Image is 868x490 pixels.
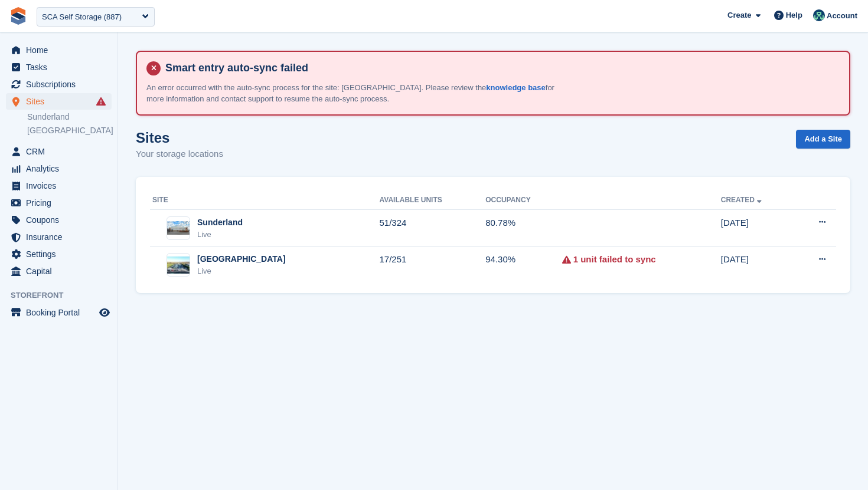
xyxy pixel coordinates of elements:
td: 94.30% [485,246,562,283]
span: Capital [26,263,97,279]
a: menu [6,93,112,110]
img: Image of Sunderland site [167,221,190,235]
a: menu [6,304,112,321]
span: Analytics [26,160,97,177]
i: Smart entry sync failures have occurred [96,97,106,106]
a: menu [6,246,112,262]
span: Subscriptions [26,76,97,93]
h1: Sites [136,130,223,146]
span: Settings [26,246,97,262]
a: Add a Site [796,130,850,149]
div: Live [197,265,286,277]
div: SCA Self Storage (887) [42,11,122,23]
h4: Smart entry auto-sync failed [161,61,840,75]
img: Image of Sheffield site [167,256,190,274]
div: [GEOGRAPHIC_DATA] [197,253,286,265]
span: Sites [26,93,97,110]
a: menu [6,42,112,58]
a: Sunderland [27,111,112,123]
th: Available Units [380,191,486,210]
a: menu [6,263,112,279]
span: Tasks [26,59,97,75]
span: Insurance [26,229,97,245]
span: Create [727,9,751,21]
td: 80.78% [485,210,562,247]
span: Home [26,42,97,58]
a: Preview store [97,305,112,320]
a: menu [6,212,112,228]
a: menu [6,143,112,160]
td: [DATE] [721,246,794,283]
td: [DATE] [721,210,794,247]
div: Sunderland [197,216,243,229]
span: Booking Portal [26,304,97,321]
td: 17/251 [380,246,486,283]
a: [GEOGRAPHIC_DATA] [27,125,112,136]
span: Coupons [26,212,97,228]
div: Live [197,229,243,241]
th: Site [150,191,380,210]
a: menu [6,195,112,211]
img: stora-icon-8386f47178a22dfd0bd8f6a31ec36ba5ce8667c1dd55bd0f319d3a0aa187defe.svg [9,7,27,25]
a: menu [6,160,112,177]
a: menu [6,229,112,245]
p: Your storage locations [136,147,223,161]
span: Account [827,10,857,22]
img: Jennifer Ofodile [813,9,825,21]
span: CRM [26,143,97,160]
span: Invoices [26,177,97,194]
span: Storefront [11,290,118,301]
th: Occupancy [485,191,562,210]
a: menu [6,177,112,194]
span: Help [786,9,802,21]
a: knowledge base [486,83,545,92]
a: menu [6,76,112,93]
p: An error occurred with the auto-sync process for the site: [GEOGRAPHIC_DATA]. Please review the f... [146,82,560,105]
a: 1 unit failed to sync [573,253,656,267]
a: menu [6,59,112,75]
td: 51/324 [380,210,486,247]
span: Pricing [26,195,97,211]
a: Created [721,196,764,204]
